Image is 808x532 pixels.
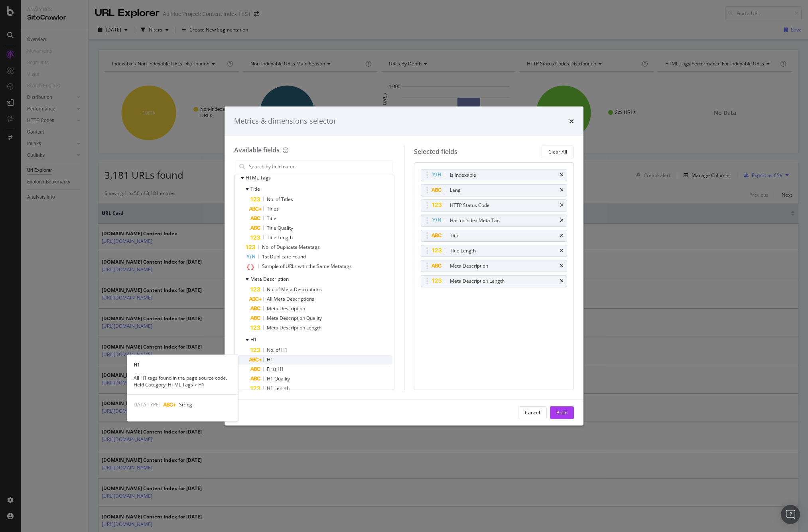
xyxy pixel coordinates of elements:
[421,230,568,242] div: Titletimes
[560,248,564,253] div: times
[267,324,321,331] span: Meta Description Length
[450,201,490,209] div: HTTP Status Code
[518,406,547,419] button: Cancel
[560,264,564,268] div: times
[421,215,568,227] div: Has noindex Meta Tagtimes
[267,375,290,382] span: H1 Quality
[267,385,290,392] span: H1 Length
[450,186,461,194] div: Lang
[450,171,476,179] div: Is Indexable
[250,185,260,192] span: Title
[267,305,305,312] span: Meta Description
[127,374,238,388] div: All H1 tags found in the page source code. Field Category: HTML Tags > H1
[250,336,257,343] span: H1
[525,409,540,416] div: Cancel
[267,356,273,363] span: H1
[450,217,500,225] div: Has noindex Meta Tag
[267,225,293,231] span: Title Quality
[421,169,568,181] div: Is Indexabletimes
[542,146,574,158] button: Clear All
[267,366,284,372] span: First H1
[421,245,568,257] div: Title Lengthtimes
[225,106,583,426] div: modal
[234,146,280,154] div: Available fields
[267,205,279,212] span: Titles
[414,147,457,156] div: Selected fields
[560,233,564,238] div: times
[569,116,574,126] div: times
[421,275,568,287] div: Meta Description Lengthtimes
[560,203,564,208] div: times
[421,184,568,196] div: Langtimes
[421,199,568,211] div: HTTP Status Codetimes
[267,315,322,321] span: Meta Description Quality
[127,361,238,368] div: H1
[450,232,459,240] div: Title
[560,173,564,177] div: times
[548,148,567,155] div: Clear All
[560,218,564,223] div: times
[267,196,293,203] span: No. of Titles
[421,260,568,272] div: Meta Descriptiontimes
[267,347,288,353] span: No. of H1
[267,215,276,222] span: Title
[450,247,476,255] div: Title Length
[248,161,392,173] input: Search by field name
[234,116,336,126] div: Metrics & dimensions selector
[267,234,293,241] span: Title Length
[250,276,289,282] span: Meta Description
[450,262,488,270] div: Meta Description
[560,279,564,284] div: times
[781,505,800,524] div: Open Intercom Messenger
[262,244,320,250] span: No. of Duplicate Metatags
[262,263,352,270] span: Sample of URLs with the Same Metatags
[246,174,271,181] span: HTML Tags
[550,406,574,419] button: Build
[262,253,306,260] span: 1st Duplicate Found
[560,188,564,193] div: times
[450,277,505,285] div: Meta Description Length
[267,286,322,293] span: No. of Meta Descriptions
[267,296,314,302] span: All Meta Descriptions
[556,409,568,416] div: Build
